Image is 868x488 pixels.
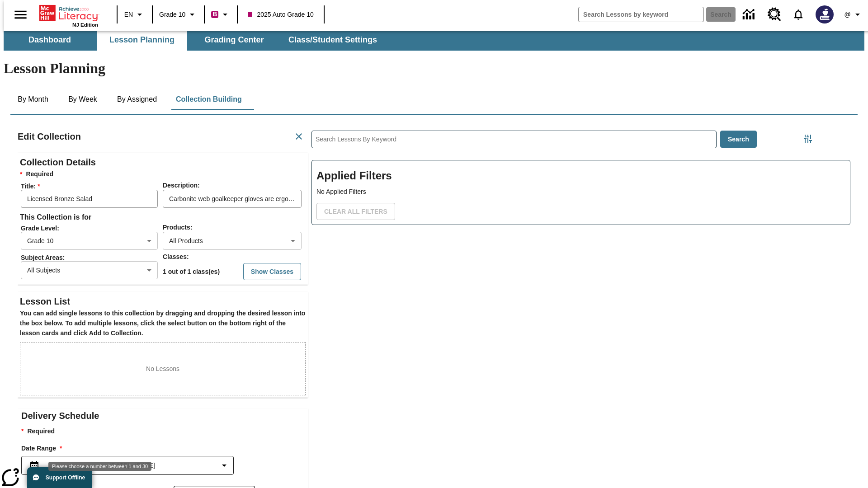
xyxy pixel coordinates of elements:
[20,309,306,338] h6: You can add single lessons to this collection by dragging and dropping the desired lesson into th...
[290,127,308,145] button: Cancel
[816,5,834,23] img: Avatar
[48,462,151,471] div: Please choose a number between 1 and 30
[4,27,864,51] div: SubNavbar
[720,131,757,148] button: Search
[39,4,98,22] a: Home
[737,2,762,27] a: Data Center
[163,267,220,277] p: 1 out of 1 class(es)
[5,29,95,51] button: Dashboard
[72,22,98,28] span: NJ Edition
[169,89,249,110] button: Collection Building
[163,182,200,189] span: Description :
[27,467,92,488] button: Support Offline
[20,155,306,169] h2: Collection Details
[163,232,302,250] div: All Products
[212,9,217,20] span: B
[21,444,308,454] h3: Date Range
[189,29,279,51] button: Grading Center
[21,225,162,232] span: Grade Level :
[787,3,810,26] a: Notifications
[163,224,192,231] span: Products :
[21,232,158,250] div: Grade 10
[120,6,149,23] button: Language: EN, Select a language
[18,129,81,144] h2: Edit Collection
[810,3,839,26] button: Select a new avatar
[46,474,85,481] span: Support Offline
[311,160,850,225] div: Applied Filters
[124,10,133,19] span: EN
[7,1,34,28] button: Open side menu
[281,29,384,51] button: Class/Student Settings
[25,460,230,471] button: Select the date range menu item
[163,190,302,208] input: Description
[312,131,716,148] input: Search Lessons By Keyword
[21,190,158,208] input: Title
[146,364,179,374] p: No Lessons
[60,89,105,110] button: By Week
[110,89,164,110] button: By Assigned
[21,427,308,436] p: Required
[208,6,234,23] button: Boost Class color is violet red. Change class color
[21,254,162,261] span: Subject Areas :
[762,2,787,27] a: Resource Center, Will open in new tab
[21,261,158,279] div: All Subjects
[10,89,56,110] button: By Month
[20,169,306,179] h6: Required
[4,29,385,51] div: SubNavbar
[248,10,313,19] span: 2025 Auto Grade 10
[21,408,308,423] h2: Delivery Schedule
[156,6,201,23] button: Grade: Grade 10, Select a grade
[219,460,230,471] svg: Collapse Date Range Filter
[159,10,185,19] span: Grade 10
[4,60,864,77] h1: Lesson Planning
[839,6,868,23] button: Profile/Settings
[799,130,817,148] button: Filters Side menu
[844,10,850,19] span: @
[20,294,306,309] h2: Lesson List
[243,263,301,281] button: Show Classes
[316,187,845,197] p: No Applied Filters
[20,211,306,224] h6: This Collection is for
[21,183,162,190] span: Title :
[163,253,189,260] span: Classes :
[316,165,845,187] h2: Applied Filters
[579,7,703,22] input: search field
[97,29,187,51] button: Lesson Planning
[39,3,98,28] div: Home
